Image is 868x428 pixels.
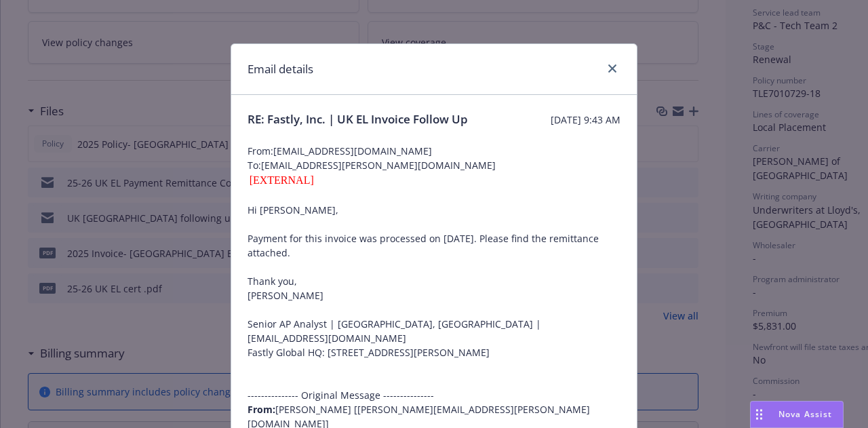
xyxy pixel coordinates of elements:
div: [EXTERNAL] [248,172,620,189]
span: Nova Assist [778,408,832,420]
span: From: [EMAIL_ADDRESS][DOMAIN_NAME] [248,144,620,158]
span: [DATE] 9:43 AM [551,113,620,127]
span: To: [EMAIL_ADDRESS][PERSON_NAME][DOMAIN_NAME] [248,158,620,172]
button: Nova Assist [750,401,844,428]
span: RE: Fastly, Inc. | UK EL Invoice Follow Up [248,111,468,128]
div: Drag to move [751,402,768,427]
